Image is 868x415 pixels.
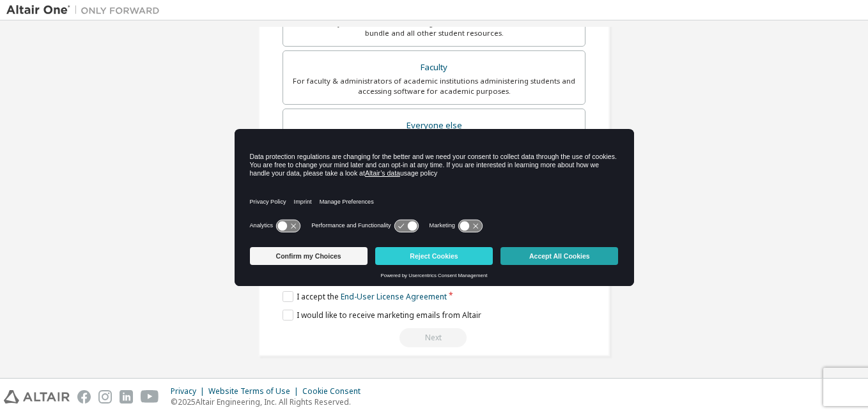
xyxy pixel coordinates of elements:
[171,396,368,407] p: © 2025 Altair Engineering, Inc. All Rights Reserved.
[291,59,577,77] div: Faculty
[291,76,577,96] div: For faculty & administrators of academic institutions administering students and accessing softwa...
[6,4,166,17] img: Altair One
[302,386,368,396] div: Cookie Consent
[208,386,302,396] div: Website Terms of Use
[120,390,133,404] img: linkedin.svg
[4,390,70,404] img: altair_logo.svg
[77,390,91,404] img: facebook.svg
[291,18,577,38] div: For currently enrolled students looking to access the free Altair Student Edition bundle and all ...
[283,328,585,347] div: Read and acccept EULA to continue
[341,291,447,302] a: End-User License Agreement
[283,291,447,302] label: I accept the
[291,117,577,135] div: Everyone else
[98,390,112,404] img: instagram.svg
[283,310,481,321] label: I would like to receive marketing emails from Altair
[141,390,159,404] img: youtube.svg
[171,386,208,396] div: Privacy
